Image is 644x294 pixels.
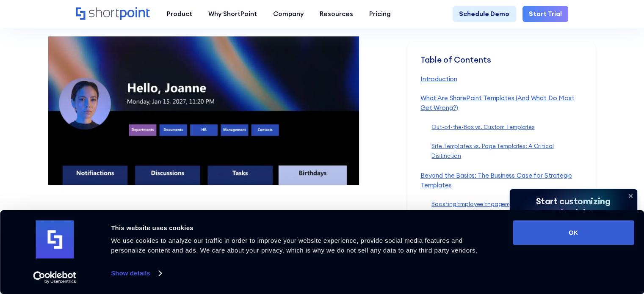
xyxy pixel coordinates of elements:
[513,220,634,245] button: OK
[111,223,494,233] div: This website uses cookies
[453,6,516,22] a: Schedule Demo
[431,124,534,131] a: Out-of-the-Box vs. Custom Templates‍
[522,6,568,22] a: Start Trial
[320,9,353,19] div: Resources
[420,171,572,189] a: Beyond the Basics: The Business Case for Strategic Templates‍
[265,6,312,22] a: Company
[18,271,92,284] a: Usercentrics Cookiebot - opens in a new window
[111,267,161,280] a: Show details
[312,6,361,22] a: Resources
[492,196,644,294] iframe: Chat Widget
[420,55,583,74] div: Table of Contents ‍
[36,220,74,258] img: logo
[159,6,200,22] a: Product
[167,9,192,19] div: Product
[208,9,257,19] div: Why ShortPoint
[420,94,575,112] a: What Are SharePoint Templates (And What Do Most Get Wrong?)‍
[111,237,477,254] span: We use cookies to analyze our traffic in order to improve your website experience, provide social...
[76,7,151,21] a: Home
[369,9,391,19] div: Pricing
[431,143,553,160] a: Site Templates vs. Page Templates: A Critical Distinction‍
[48,36,359,185] img: SharePoint Communications Site Template Preview
[431,201,558,208] a: Boosting Employee Engagement and Adoption‍
[420,75,457,83] a: Introduction‍
[273,9,304,19] div: Company
[361,6,399,22] a: Pricing
[200,6,265,22] a: Why ShortPoint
